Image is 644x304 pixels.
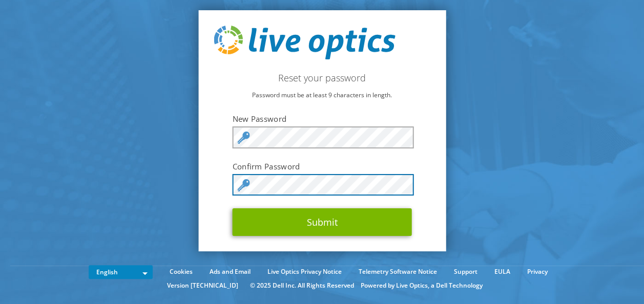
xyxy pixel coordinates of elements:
[214,26,395,59] img: live_optics_svg.svg
[162,266,200,277] a: Cookies
[233,161,412,171] label: Confirm Password
[397,179,409,191] keeper-lock: Open Keeper Popup
[214,90,430,101] p: Password must be at least 9 characters in length.
[520,266,555,277] a: Privacy
[233,208,412,236] button: Submit
[260,266,349,277] a: Live Optics Privacy Notice
[214,72,430,83] h2: Reset your password
[233,114,412,124] label: New Password
[202,266,258,277] a: Ads and Email
[245,280,359,291] li: © 2025 Dell Inc. All Rights Reserved
[487,266,518,277] a: EULA
[162,280,243,291] li: Version [TECHNICAL_ID]
[351,266,445,277] a: Telemetry Software Notice
[361,280,483,291] li: Powered by Live Optics, a Dell Technology
[446,266,485,277] a: Support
